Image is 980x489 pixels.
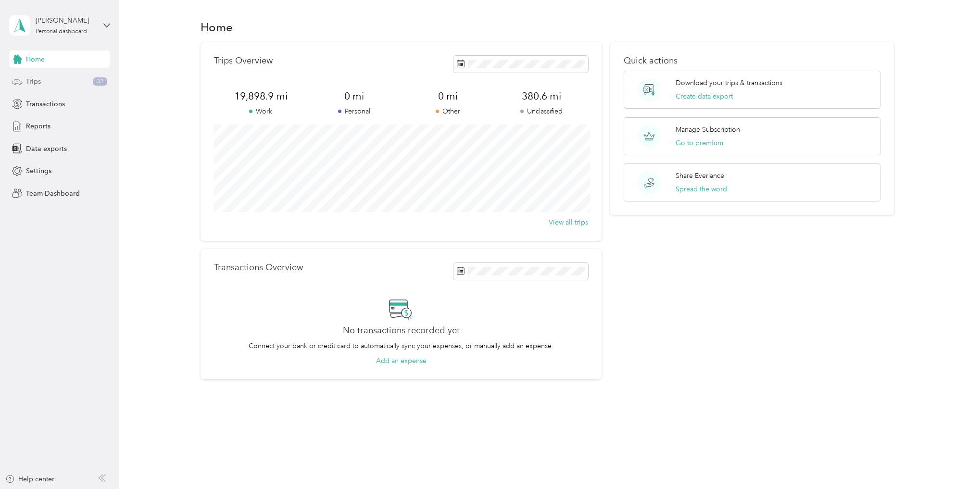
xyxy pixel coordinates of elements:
[401,89,495,103] span: 0 mi
[676,91,733,101] button: Create data export
[36,15,96,25] div: [PERSON_NAME]
[495,106,589,116] p: Unclassified
[26,188,80,199] span: Team Dashboard
[93,77,107,86] span: 32
[36,29,87,35] div: Personal dashboard
[676,184,727,194] button: Spread the word
[26,166,51,176] span: Settings
[676,125,740,135] p: Manage Subscription
[495,89,589,103] span: 380.6 mi
[549,217,588,227] button: View all trips
[5,474,54,484] button: Help center
[26,144,67,154] span: Data exports
[214,106,308,116] p: Work
[308,89,402,103] span: 0 mi
[26,99,65,109] span: Transactions
[249,341,553,351] p: Connect your bank or credit card to automatically sync your expenses, or manually add an expense.
[926,435,980,489] iframe: Everlance-gr Chat Button Frame
[676,78,782,88] p: Download your trips & transactions
[214,89,308,103] span: 19,898.9 mi
[214,263,303,273] p: Transactions Overview
[376,356,427,366] button: Add an expense
[26,76,41,87] span: Trips
[401,106,495,116] p: Other
[26,54,45,64] span: Home
[308,106,402,116] p: Personal
[676,171,724,181] p: Share Everlance
[26,121,50,131] span: Reports
[676,138,723,148] button: Go to premium
[214,56,273,66] p: Trips Overview
[624,56,881,66] p: Quick actions
[201,22,233,32] h1: Home
[343,326,460,336] h2: No transactions recorded yet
